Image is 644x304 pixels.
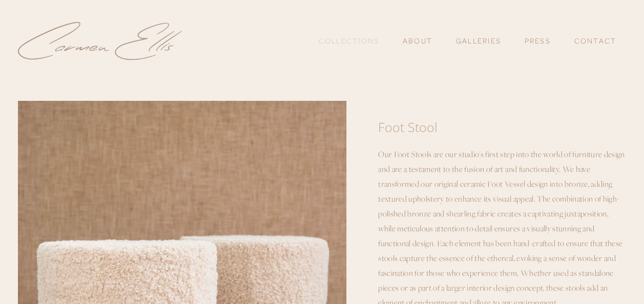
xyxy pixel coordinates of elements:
a: Collections [318,32,379,50]
a: About [403,36,432,45]
a: Galleries [456,36,501,45]
h1: Foot Stool [378,119,626,135]
a: Contact [574,32,616,50]
a: Press [524,32,550,50]
img: Carmen Ellis Studio [18,22,182,60]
